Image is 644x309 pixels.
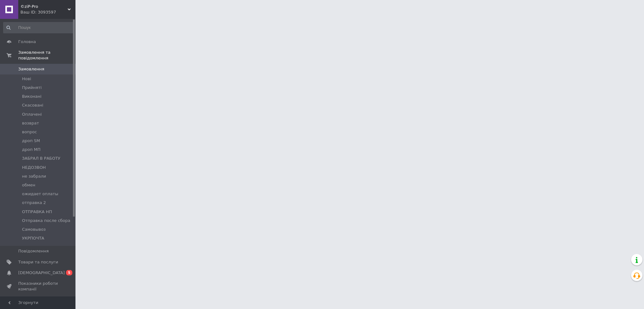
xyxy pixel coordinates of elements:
[22,147,41,152] span: дроп МП
[22,156,60,161] span: ЗАБРАЛ В РАБОТУ
[20,9,75,15] div: Ваш ID: 3093597
[18,39,36,45] span: Головна
[22,218,70,223] span: Отправка после сбора
[18,270,65,276] span: [DEMOGRAPHIC_DATA]
[22,102,43,108] span: Скасовані
[22,76,31,82] span: Нові
[66,270,72,275] span: 5
[22,120,39,126] span: возврат
[22,174,46,179] span: не забрали
[22,227,46,232] span: Самовывоз
[18,281,58,292] span: Показники роботи компанії
[18,50,75,61] span: Замовлення та повідомлення
[22,138,40,144] span: дроп SM
[22,129,37,135] span: вопрос
[3,22,74,33] input: Пошук
[18,66,44,72] span: Замовлення
[22,235,44,241] span: УКРПОЧТА
[22,200,46,206] span: отправка 2
[22,182,35,188] span: обмен
[22,85,42,91] span: Прийняті
[22,165,46,170] span: НЕДОЗВОН
[22,191,58,197] span: ожидает оплаты
[22,209,52,215] span: ОТПРАВКА НП
[20,4,68,9] span: ©ziP-Pro
[18,259,58,265] span: Товари та послуги
[22,94,42,99] span: Виконані
[22,112,42,117] span: Оплачені
[18,248,49,254] span: Повідомлення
